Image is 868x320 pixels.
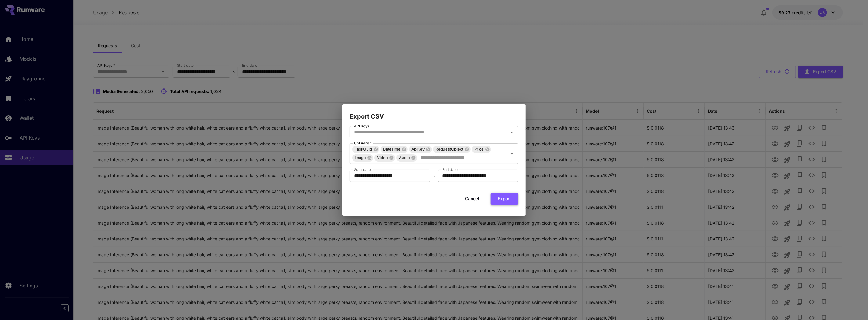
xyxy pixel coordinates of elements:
[433,146,471,153] div: RequestObject
[352,146,379,153] div: TaskUuid
[458,193,486,205] button: Cancel
[381,146,403,153] span: DateTime
[409,146,427,153] span: ApiKey
[352,154,368,161] span: Image
[381,146,408,153] div: DateTime
[396,154,417,162] div: Audio
[472,146,486,153] span: Price
[352,146,374,153] span: TaskUuid
[409,146,432,153] div: ApiKey
[396,154,412,161] span: Audio
[432,172,436,180] p: ~
[352,154,373,162] div: Image
[508,149,516,158] button: Open
[374,154,395,162] div: Video
[508,128,516,137] button: Open
[354,167,371,172] label: Start date
[491,193,518,205] button: Export
[342,104,526,121] h2: Export CSV
[472,146,491,153] div: Price
[433,146,466,153] span: RequestObject
[354,140,372,146] label: Columns
[354,123,369,129] label: API Keys
[374,154,390,161] span: Video
[442,167,458,172] label: End date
